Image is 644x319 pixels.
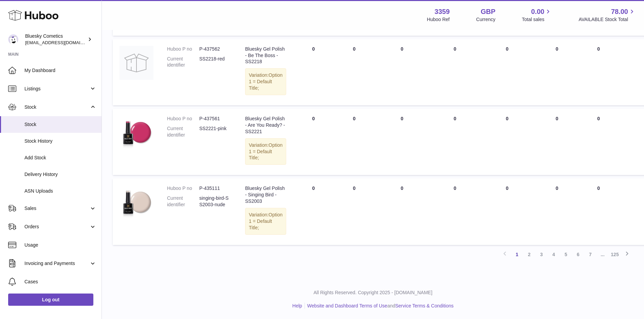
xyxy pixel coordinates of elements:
div: Bluesky Gel Polish - Be The Boss - SS2218 [245,46,286,65]
a: 1 [511,248,523,261]
a: Website and Dashboard Terms of Use [307,303,387,308]
a: Service Terms & Conditions [395,303,454,308]
td: 0 [580,109,617,175]
img: product image [119,185,153,219]
dt: Current identifier [167,125,199,138]
li: and [305,303,454,309]
dd: P-435111 [199,185,232,192]
span: Invoicing and Payments [24,260,89,267]
div: Bluesky Gel Polish - Singing Bird - SS2003 [245,185,286,205]
td: 0 [580,39,617,105]
div: Huboo Ref [427,16,450,23]
span: Delivery History [24,171,96,178]
span: ... [596,248,609,261]
dd: P-437561 [199,116,232,122]
dt: Current identifier [167,56,199,69]
span: Listings [24,86,89,92]
span: Orders [24,224,89,230]
dd: SS2221-pink [199,125,232,138]
td: 0 [293,39,334,105]
div: Bluesky Gel Polish - Are You Ready? - SS2221 [245,116,286,135]
td: 0 [429,109,480,175]
td: 0 [334,178,374,245]
span: Stock History [24,138,96,144]
a: 5 [560,248,572,261]
span: Usage [24,242,96,248]
dt: Huboo P no [167,185,199,192]
td: 0 [429,178,480,245]
span: [EMAIL_ADDRESS][DOMAIN_NAME] [25,40,100,45]
p: All Rights Reserved. Copyright 2025 - [DOMAIN_NAME] [107,289,639,296]
div: Bluesky Cometics [25,33,86,46]
td: 0 [374,39,429,105]
dt: Huboo P no [167,46,199,52]
dd: SS2218-red [199,56,232,69]
span: Option 1 = Default Title; [249,72,282,91]
td: 0 [534,109,580,175]
div: Variation: [245,68,286,95]
td: 0 [429,39,480,105]
td: 0 [334,39,374,105]
a: 7 [584,248,596,261]
img: product image [119,46,153,80]
a: 3 [535,248,548,261]
td: 0 [293,109,334,175]
a: Log out [8,294,93,306]
img: internalAdmin-3359@internal.huboo.com [8,34,18,45]
strong: 3359 [435,7,450,16]
span: My Dashboard [24,67,96,74]
strong: GBP [481,7,495,16]
a: 6 [572,248,584,261]
div: Variation: [245,138,286,165]
div: Currency [476,16,496,23]
a: 2 [523,248,535,261]
div: Variation: [245,208,286,235]
span: Sales [24,205,89,212]
td: 0 [534,39,580,105]
span: 0 [506,185,509,191]
dd: singing-bird-SS2003-nude [199,195,232,208]
span: 0.00 [531,7,545,16]
td: 0 [334,109,374,175]
span: Add Stock [24,155,96,161]
span: Stock [24,104,89,110]
span: Option 1 = Default Title; [249,212,282,230]
span: 78.00 [611,7,628,16]
span: AVAILABLE Stock Total [578,16,636,23]
td: 0 [374,109,429,175]
td: 0 [580,178,617,245]
span: Option 1 = Default Title; [249,142,282,161]
span: Stock [24,121,96,128]
td: 0 [293,178,334,245]
span: 0 [506,116,509,121]
td: 0 [534,178,580,245]
span: 0 [506,46,509,52]
dd: P-437562 [199,46,232,52]
a: 125 [609,248,621,261]
a: 78.00 AVAILABLE Stock Total [578,7,636,23]
img: product image [119,116,153,149]
span: Cases [24,279,96,285]
td: 0 [374,178,429,245]
dt: Current identifier [167,195,199,208]
a: Help [292,303,302,308]
a: 0.00 Total sales [522,7,552,23]
dt: Huboo P no [167,116,199,122]
span: Total sales [522,16,552,23]
span: ASN Uploads [24,188,96,194]
a: 4 [548,248,560,261]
